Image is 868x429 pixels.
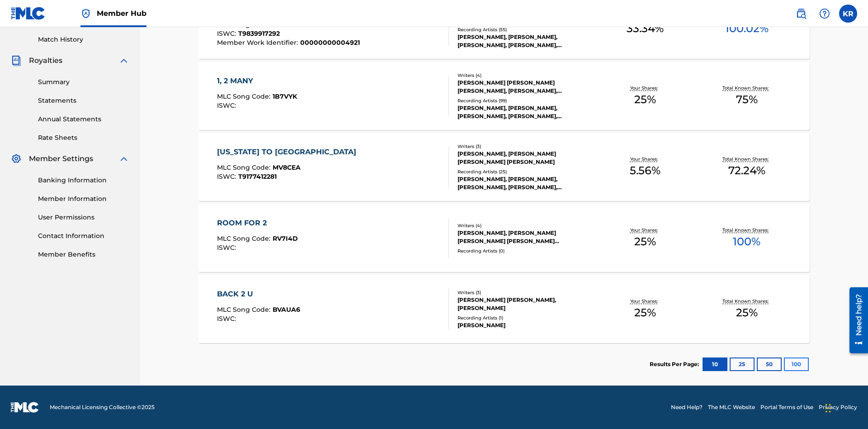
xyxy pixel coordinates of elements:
[819,8,830,19] img: help
[38,194,129,204] a: Member Information
[38,96,129,105] a: Statements
[819,403,857,411] a: Privacy Policy
[796,8,807,19] img: search
[217,76,297,86] div: 1, 2 MANY
[823,386,868,429] iframe: Chat Widget
[650,360,701,368] p: Results Per Page:
[630,298,660,305] p: Your Shares:
[722,85,771,91] p: Total Known Shares:
[273,305,300,314] span: BVAUA6
[97,8,146,19] span: Member Hub
[29,55,62,66] span: Royalties
[38,35,129,44] a: Match History
[630,85,660,91] p: Your Shares:
[634,305,656,321] span: 25 %
[217,315,238,323] span: ISWC :
[708,403,755,411] a: The MLC Website
[118,55,129,66] img: expand
[458,150,594,166] div: [PERSON_NAME], [PERSON_NAME] [PERSON_NAME] [PERSON_NAME]
[273,92,297,100] span: 1B7VYK
[118,153,129,164] img: expand
[730,357,755,371] button: 25
[11,153,22,164] img: Member Settings
[760,403,813,411] a: Portal Terms of Use
[725,20,769,37] span: 100.02 %
[458,79,594,95] div: [PERSON_NAME] [PERSON_NAME] [PERSON_NAME], [PERSON_NAME], [PERSON_NAME]
[458,315,594,321] div: Recording Artists ( 1 )
[458,26,594,33] div: Recording Artists ( 55 )
[703,357,727,371] button: 10
[722,156,771,162] p: Total Known Shares:
[273,234,298,243] span: RV7I4D
[29,153,93,164] span: Member Settings
[757,357,782,371] button: 50
[217,172,238,181] span: ISWC :
[198,204,810,272] a: ROOM FOR 2MLC Song Code:RV7I4DISWC:Writers (4)[PERSON_NAME], [PERSON_NAME] [PERSON_NAME] [PERSON_...
[634,91,656,108] span: 25 %
[630,162,660,179] span: 5.56 %
[458,175,594,191] div: [PERSON_NAME], [PERSON_NAME], [PERSON_NAME], [PERSON_NAME], [PERSON_NAME], [PERSON_NAME]
[722,227,771,234] p: Total Known Shares:
[11,55,22,66] img: Royalties
[736,91,758,108] span: 75 %
[671,403,703,411] a: Need Help?
[458,97,594,104] div: Recording Artists ( 99 )
[217,29,238,38] span: ISWC :
[630,156,660,162] p: Your Shares:
[458,222,594,229] div: Writers ( 4 )
[458,248,594,254] div: Recording Artists ( 0 )
[273,163,301,172] span: MV8CEA
[198,133,810,201] a: [US_STATE] TO [GEOGRAPHIC_DATA]MLC Song Code:MV8CEAISWC:T9177412281Writers (3)[PERSON_NAME], [PER...
[458,104,594,120] div: [PERSON_NAME], [PERSON_NAME], [PERSON_NAME], [PERSON_NAME], [PERSON_NAME], [PERSON_NAME], [PERSON...
[50,403,155,411] span: Mechanical Licensing Collective © 2025
[238,172,277,181] span: T9177412281
[816,5,834,23] div: Help
[38,250,129,259] a: Member Benefits
[80,8,91,19] img: Top Rightsholder
[38,176,129,185] a: Banking Information
[198,62,810,130] a: 1, 2 MANYMLC Song Code:1B7VYKISWC:Writers (4)[PERSON_NAME] [PERSON_NAME] [PERSON_NAME], [PERSON_N...
[839,5,857,23] div: User Menu
[217,101,238,110] span: ISWC :
[217,147,361,157] div: [US_STATE] TO [GEOGRAPHIC_DATA]
[630,227,660,234] p: Your Shares:
[458,143,594,150] div: Writers ( 3 )
[458,289,594,296] div: Writers ( 3 )
[217,305,273,314] span: MLC Song Code :
[217,289,300,300] div: BACK 2 U
[634,234,656,250] span: 25 %
[792,5,810,23] a: Public Search
[217,234,273,243] span: MLC Song Code :
[217,163,273,172] span: MLC Song Code :
[458,72,594,79] div: Writers ( 4 )
[198,275,810,343] a: BACK 2 UMLC Song Code:BVAUA6ISWC:Writers (3)[PERSON_NAME] [PERSON_NAME], [PERSON_NAME]Recording A...
[784,357,809,371] button: 100
[217,218,298,229] div: ROOM FOR 2
[217,38,300,47] span: Member Work Identifier :
[238,29,280,38] span: T9839917292
[458,33,594,49] div: [PERSON_NAME], [PERSON_NAME], [PERSON_NAME], [PERSON_NAME], [PERSON_NAME], [PERSON_NAME], [PERSON...
[722,298,771,305] p: Total Known Shares:
[458,296,594,312] div: [PERSON_NAME] [PERSON_NAME], [PERSON_NAME]
[11,402,39,413] img: logo
[38,213,129,222] a: User Permissions
[826,395,831,422] div: Drag
[11,7,46,20] img: MLC Logo
[38,133,129,143] a: Rate Sheets
[300,38,360,47] span: 00000000004921
[458,229,594,245] div: [PERSON_NAME], [PERSON_NAME] [PERSON_NAME] [PERSON_NAME] LINDBRANDT, [PERSON_NAME]
[38,114,129,124] a: Annual Statements
[728,162,765,179] span: 72.24 %
[38,231,129,241] a: Contact Information
[736,305,758,321] span: 25 %
[38,77,129,87] a: Summary
[843,284,868,358] iframe: Resource Center
[733,234,760,250] span: 100 %
[458,168,594,175] div: Recording Artists ( 25 )
[627,20,664,37] span: 33.34 %
[217,92,273,100] span: MLC Song Code :
[458,321,594,329] div: [PERSON_NAME]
